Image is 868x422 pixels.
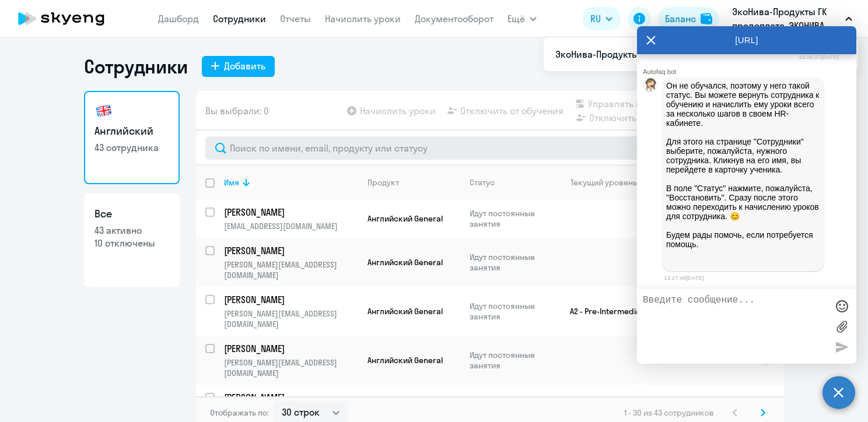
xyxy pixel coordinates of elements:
img: english [94,101,113,120]
p: [PERSON_NAME][EMAIL_ADDRESS][DOMAIN_NAME] [224,357,358,378]
div: Autofaq bot [643,68,856,75]
p: Идут постоянные занятия [470,252,549,273]
p: 10 отключены [94,237,169,249]
button: Балансbalance [658,7,719,30]
img: balance [701,13,712,24]
label: Лимит 10 файлов [833,318,850,335]
time: 13:26:37[DATE] [799,54,839,60]
span: Отображать по: [210,407,269,418]
div: Имя [224,177,358,188]
div: Статус [470,177,495,188]
input: Поиск по имени, email, продукту или статусу [205,136,775,160]
span: Английский General [367,257,443,268]
div: Добавить [224,59,265,73]
td: A2 - Pre-Intermediate [550,287,659,336]
button: Добавить [202,56,275,77]
p: [PERSON_NAME][EMAIL_ADDRESS][DOMAIN_NAME] [224,259,358,280]
a: Сотрудники [213,13,266,24]
span: Английский General [367,213,443,224]
p: [PERSON_NAME] [224,342,356,355]
h3: Все [94,206,169,221]
a: Начислить уроки [325,13,401,24]
h1: Сотрудники [84,55,188,78]
a: Отчеты [280,13,311,24]
div: Имя [224,177,239,188]
p: [PERSON_NAME] [224,391,356,404]
a: Документооборот [415,13,494,24]
button: RU [582,7,621,30]
div: Статус [470,177,549,188]
p: ЭкоНива-Продукты ГК предоплата, ЭКОНИВА-ПРОДУКТЫ ПИТАНИЯ, ООО [732,5,841,33]
span: Ещё [508,12,525,26]
p: Идут постоянные занятия [470,350,549,371]
a: Дашборд [158,13,199,24]
a: [PERSON_NAME] [224,391,358,404]
p: [PERSON_NAME] [224,244,356,257]
a: Английский43 сотрудника [84,91,180,184]
p: Он не обучался, поэтому у него такой статус. Вы можете вернуть сотрудника к обучению и начислить ... [666,81,820,268]
div: Продукт [367,177,399,188]
a: [PERSON_NAME] [224,342,358,355]
span: Английский General [367,355,443,365]
h3: Английский [94,124,169,139]
img: bot avatar [643,78,658,95]
p: Идут постоянные занятия [470,208,549,229]
span: Английский General [367,306,443,316]
p: [PERSON_NAME] [224,293,356,306]
span: 1 - 30 из 43 сотрудников [624,407,714,418]
div: Текущий уровень [559,177,658,188]
p: 43 сотрудника [94,141,169,154]
a: [PERSON_NAME] [224,293,358,306]
button: Ещё [508,7,537,30]
div: Текущий уровень [570,177,637,188]
span: RU [590,12,601,26]
p: [PERSON_NAME][EMAIL_ADDRESS][DOMAIN_NAME] [224,308,358,329]
p: [PERSON_NAME] [224,206,356,219]
time: 13:27:46[DATE] [664,275,704,281]
p: 43 активно [94,224,169,237]
p: [EMAIL_ADDRESS][DOMAIN_NAME] [224,221,358,231]
a: Все43 активно10 отключены [84,194,180,287]
p: Идут постоянные занятия [470,301,549,322]
ul: Ещё [544,37,858,71]
div: Продукт [367,177,460,188]
button: ЭкоНива-Продукты ГК предоплата, ЭКОНИВА-ПРОДУКТЫ ПИТАНИЯ, ООО [726,5,858,33]
a: [PERSON_NAME] [224,206,358,219]
span: Вы выбрали: 0 [205,104,269,118]
div: Баланс [665,12,696,26]
a: [PERSON_NAME] [224,244,358,257]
